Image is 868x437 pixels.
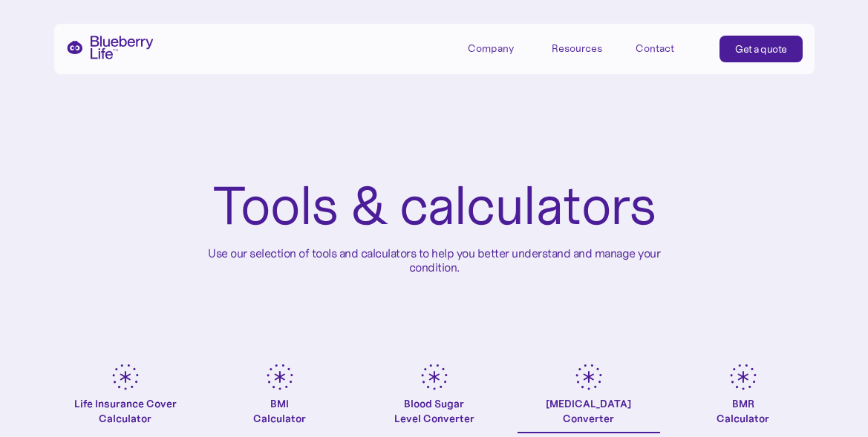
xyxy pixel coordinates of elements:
div: Resources [552,42,602,55]
a: BMICalculator [209,364,351,433]
a: Life Insurance Cover Calculator [54,364,197,433]
a: home [66,36,154,59]
div: [MEDICAL_DATA] Converter [546,396,631,426]
div: BMI Calculator [253,396,306,426]
div: Company [468,42,514,55]
div: Contact [636,42,674,55]
div: BMR Calculator [717,396,769,426]
a: Contact [636,36,702,60]
h1: Tools & calculators [212,178,656,234]
div: Life Insurance Cover Calculator [54,396,197,426]
div: Get a quote [735,42,787,56]
a: [MEDICAL_DATA]Converter [518,364,660,433]
div: Company [468,36,535,60]
div: Resources [552,36,619,60]
a: Blood SugarLevel Converter [363,364,506,433]
a: BMRCalculator [672,364,815,433]
a: Get a quote [719,36,803,62]
p: Use our selection of tools and calculators to help you better understand and manage your condition. [197,246,672,275]
div: Blood Sugar Level Converter [394,396,474,426]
